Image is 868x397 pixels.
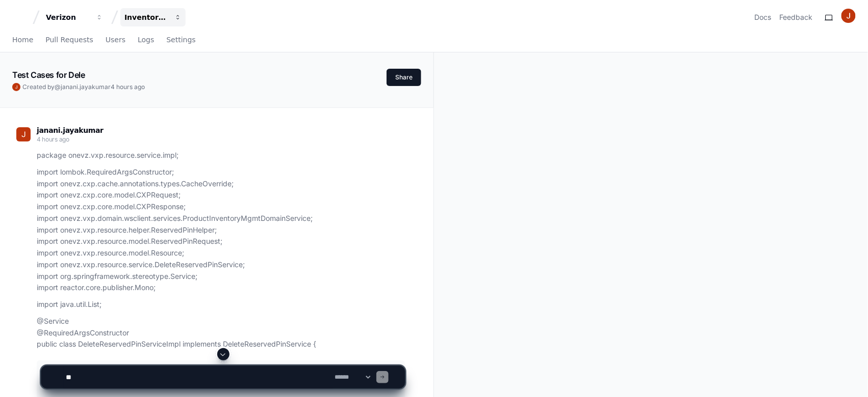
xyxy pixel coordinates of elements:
div: Verizon [46,12,90,22]
button: Share [387,69,421,86]
a: Pull Requests [45,29,93,52]
a: Settings [166,29,195,52]
p: @Service @RequiredArgsConstructor public class DeleteReservedPinServiceImpl implements DeleteRese... [37,316,405,350]
button: Feedback [780,12,813,22]
a: Users [106,29,125,52]
span: Settings [166,37,195,43]
p: import lombok.RequiredArgsConstructor; import onevz.cxp.cache.annotations.types.CacheOverride; im... [37,166,405,294]
span: 4 hours ago [37,135,69,143]
p: import java.util.List; [37,299,405,310]
button: Verizon [42,8,107,26]
img: ACg8ocJ4YYGVzPJmCBJXjVBO6y9uQl7Pwsjj0qszvW3glTrzzpda8g=s96-c [16,127,31,141]
app-text-character-animate: Test Cases for Dele [12,70,85,80]
span: Created by [22,83,145,91]
span: Home [12,37,33,43]
a: Docs [755,12,772,22]
img: ACg8ocJ4YYGVzPJmCBJXjVBO6y9uQl7Pwsjj0qszvW3glTrzzpda8g=s96-c [12,83,20,91]
a: Home [12,29,33,52]
span: janani.jayakumar [61,83,111,91]
button: Inventory Management [120,8,186,26]
span: janani.jayakumar [37,126,104,134]
div: Inventory Management [124,12,168,22]
a: Logs [138,29,154,52]
span: Logs [138,37,154,43]
span: 4 hours ago [111,83,145,91]
span: Users [106,37,125,43]
img: ACg8ocJ4YYGVzPJmCBJXjVBO6y9uQl7Pwsjj0qszvW3glTrzzpda8g=s96-c [841,9,856,23]
p: package onevz.vxp.resource.service.impl; [37,150,405,161]
span: Pull Requests [45,37,93,43]
span: @ [55,83,61,91]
